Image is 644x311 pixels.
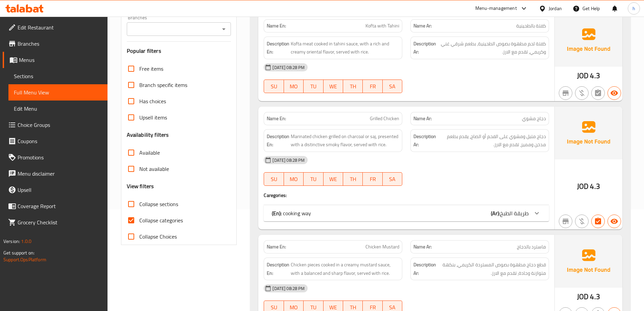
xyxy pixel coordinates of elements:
[555,235,622,288] img: Ae5nvW7+0k+MAAAAAElFTkSuQmCC
[413,40,436,56] strong: Description Ar:
[139,81,187,89] span: Branch specific items
[413,132,436,149] strong: Description Ar:
[3,182,108,198] a: Upsell
[590,290,600,303] span: 4.3
[264,80,284,93] button: SU
[264,172,284,186] button: SU
[304,172,323,186] button: TU
[270,285,307,292] span: [DATE] 08:28 PM
[18,153,102,161] span: Promotions
[475,4,517,13] div: Menu-management
[555,107,622,159] img: Ae5nvW7+0k+MAAAAAElFTkSuQmCC
[343,172,363,186] button: TH
[267,243,286,250] strong: Name En:
[363,80,382,93] button: FR
[3,198,108,214] a: Coverage Report
[18,23,102,31] span: Edit Restaurant
[363,172,382,186] button: FR
[18,170,102,178] span: Menu disclaimer
[291,261,399,277] span: Chicken pieces cooked in a creamy mustard sauce, with a balanced and sharp flavor, served with rice.
[343,80,363,93] button: TH
[346,82,360,91] span: TH
[219,24,229,34] button: Open
[3,149,108,165] a: Promotions
[591,215,605,228] button: Has choices
[591,86,605,100] button: Not has choices
[139,232,177,241] span: Collapse Choices
[365,243,399,250] span: Chicken Mustard
[306,82,320,91] span: TU
[14,105,102,113] span: Edit Menu
[139,65,163,73] span: Free items
[385,82,400,91] span: SA
[3,165,108,182] a: Menu disclaimer
[287,82,301,91] span: MO
[326,82,340,91] span: WE
[500,208,529,218] span: طريقة الطبخ
[139,113,167,121] span: Upsell items
[559,215,572,228] button: Not branch specific item
[284,80,304,93] button: MO
[18,202,102,210] span: Coverage Report
[19,56,102,64] span: Menus
[267,115,286,122] strong: Name En:
[324,172,343,186] button: WE
[284,172,304,186] button: MO
[3,52,108,68] a: Menus
[607,215,621,228] button: Available
[3,255,46,264] a: Support.OpsPlatform
[267,22,286,29] strong: Name En:
[8,101,108,117] a: Edit Menu
[267,261,289,277] strong: Description En:
[3,248,34,257] span: Get support on:
[437,132,546,149] span: دجاج متبل ومشوي على الفحم أو الصاج، يقدم بطعم مدخن ومميز، تقدم مع الارز.
[559,86,572,100] button: Not branch specific item
[575,215,589,228] button: Purchased item
[287,174,301,184] span: MO
[3,214,108,230] a: Grocery Checklist
[272,209,311,217] p: cooking way
[577,69,589,82] span: JOD
[549,5,562,12] div: Jordan
[385,174,400,184] span: SA
[365,22,399,29] span: Kofta with Tahini
[491,208,500,218] b: (Ar):
[522,115,546,122] span: دجاج مشوي
[139,200,178,208] span: Collapse sections
[21,237,31,246] span: 1.0.0
[437,261,546,277] span: قطع دجاج مطهوة بصوص المستردة الكريمي، بنكهة متوازنة وحادة، تقدم مع الارز.
[607,86,621,100] button: Available
[383,80,402,93] button: SA
[346,174,360,184] span: TH
[575,86,589,100] button: Purchased item
[3,237,20,246] span: Version:
[267,174,281,184] span: SU
[139,216,183,224] span: Collapse categories
[383,172,402,186] button: SA
[270,157,307,163] span: [DATE] 08:28 PM
[590,69,600,82] span: 4.3
[304,80,323,93] button: TU
[267,132,289,149] strong: Description En:
[413,261,436,277] strong: Description Ar:
[8,84,108,101] a: Full Menu View
[18,40,102,48] span: Branches
[365,82,380,91] span: FR
[3,117,108,133] a: Choice Groups
[8,68,108,84] a: Sections
[18,137,102,145] span: Coupons
[18,218,102,226] span: Grocery Checklist
[517,243,546,250] span: ماسترد بالدجاج
[272,208,282,218] b: (En):
[127,47,231,55] h3: Popular filters
[139,149,160,157] span: Available
[437,40,546,56] span: كفتة لحم مطهوة بصوص الطحينية، بطعم شرقي غني وكريمي، تقدم مع الارز.
[139,97,166,105] span: Has choices
[324,80,343,93] button: WE
[127,182,154,190] h3: View filters
[3,133,108,149] a: Coupons
[18,121,102,129] span: Choice Groups
[18,186,102,194] span: Upsell
[3,36,108,52] a: Branches
[267,82,281,91] span: SU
